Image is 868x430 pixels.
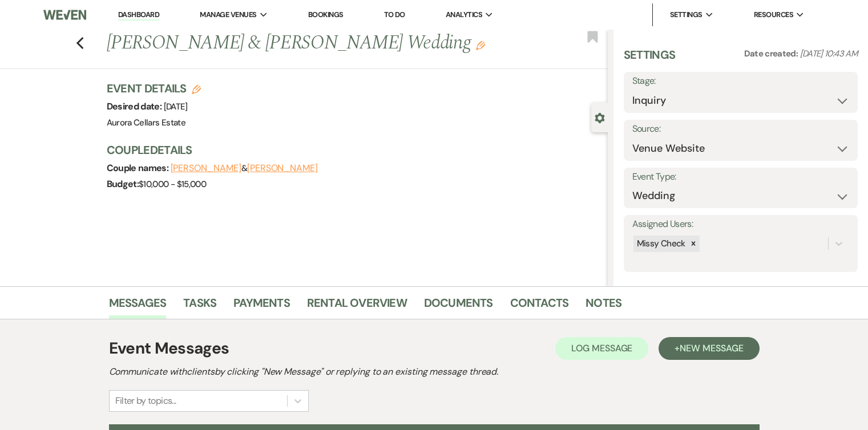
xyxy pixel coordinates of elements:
div: Filter by topics... [115,394,176,408]
a: Bookings [308,10,344,19]
button: [PERSON_NAME] [171,164,241,173]
span: [DATE] [164,101,188,112]
button: Edit [476,40,485,50]
h3: Event Details [107,80,201,96]
a: Contacts [510,294,569,319]
label: Source: [632,121,849,137]
span: Aurora Cellars Estate [107,117,186,128]
h3: Settings [624,47,676,72]
a: Rental Overview [307,294,407,319]
a: To Do [384,10,405,19]
span: & [171,163,318,174]
img: Weven Logo [43,3,86,27]
button: Log Message [555,337,648,360]
label: Assigned Users: [632,216,849,233]
span: Date created: [744,48,800,59]
span: Log Message [571,342,632,354]
h2: Communicate with clients by clicking "New Message" or replying to an existing message thread. [109,365,760,379]
a: Payments [233,294,290,319]
label: Stage: [632,73,849,90]
a: Messages [109,294,167,319]
span: [DATE] 10:43 AM [800,48,858,59]
h1: Event Messages [109,336,229,360]
span: Analytics [446,9,482,21]
a: Dashboard [118,10,159,21]
span: Desired date: [107,100,164,112]
button: +New Message [659,337,759,360]
h1: [PERSON_NAME] & [PERSON_NAME] Wedding [107,30,503,57]
span: Couple names: [107,162,171,174]
h3: Couple Details [107,142,596,158]
span: Manage Venues [200,9,256,21]
a: Tasks [183,294,216,319]
label: Event Type: [632,169,849,185]
a: Notes [586,294,621,319]
button: Close lead details [595,112,605,123]
span: New Message [680,342,743,354]
button: [PERSON_NAME] [247,164,318,173]
span: Resources [754,9,793,21]
span: Settings [670,9,703,21]
span: $10,000 - $15,000 [139,179,206,190]
span: Budget: [107,178,139,190]
a: Documents [424,294,493,319]
div: Missy Check [633,236,687,252]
